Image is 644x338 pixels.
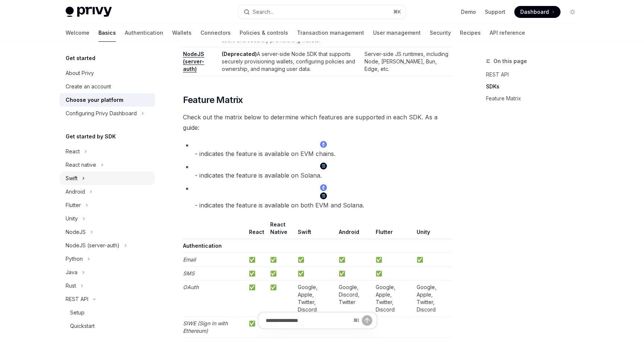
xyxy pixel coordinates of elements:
button: Open search [239,5,405,19]
button: Toggle Android section [60,185,155,198]
td: A server-side Node SDK that supports securely provisioning wallets, configuring policies and owne... [219,47,362,76]
a: NodeJS (server-auth) [183,51,204,72]
li: - indicates the feature is available on both EVM and Solana. [183,184,452,210]
td: Google, Discord, Twitter [336,281,373,317]
a: API reference [490,24,525,42]
a: Setup [60,306,155,319]
a: Demo [461,8,476,16]
td: ✅ [295,253,336,267]
a: About Privy [60,66,155,80]
th: Android [336,221,373,239]
div: Unity [66,214,78,223]
td: ✅ [373,267,414,281]
td: ✅ [414,253,452,267]
div: Flutter [66,201,81,210]
button: Toggle NodeJS section [60,225,155,239]
button: Toggle Java section [60,266,155,279]
td: ✅ [336,253,373,267]
td: ✅ [267,267,295,281]
a: Quickstart [60,319,155,333]
div: Java [66,268,78,277]
td: ✅ [295,267,336,281]
strong: (Deprecated) [222,51,257,57]
a: Choose your platform [60,93,155,107]
a: Connectors [201,24,231,42]
button: Toggle Rust section [60,279,155,292]
a: SDKs [486,81,584,93]
a: Welcome [66,24,89,42]
input: Ask a question... [266,312,350,329]
a: User management [373,24,421,42]
li: - indicates the feature is available on Solana. [183,162,452,181]
div: React native [66,160,96,169]
button: Toggle NodeJS (server-auth) section [60,239,155,252]
button: Toggle Swift section [60,172,155,185]
a: Security [430,24,451,42]
a: Basics [98,24,116,42]
em: SMS [183,270,195,276]
div: Choose your platform [66,96,123,104]
a: Dashboard [514,6,561,18]
th: Swift [295,221,336,239]
td: Google, Apple, Twitter, Discord [414,281,452,317]
div: NodeJS (server-auth) [66,241,120,250]
button: Toggle dark mode [566,6,578,18]
li: - indicates the feature is available on EVM chains. [183,140,452,159]
a: REST API [486,69,584,81]
td: ✅ [246,281,267,317]
button: Toggle Configuring Privy Dashboard section [60,107,155,120]
td: ✅ [267,253,295,267]
a: Recipes [460,24,481,42]
th: Unity [414,221,452,239]
div: Search... [253,7,274,16]
td: ✅ [246,253,267,267]
img: ethereum.png [320,141,327,148]
button: Toggle REST API section [60,292,155,306]
td: ✅ [373,253,414,267]
div: Android [66,187,85,196]
span: Dashboard [520,8,549,16]
img: light logo [66,7,112,17]
a: Transaction management [297,24,364,42]
div: Python [66,254,83,263]
h5: Get started [66,54,95,63]
td: Server-side JS runtimes, including Node, [PERSON_NAME], Bun, Edge, etc. [362,47,452,76]
button: Toggle Unity section [60,212,155,225]
span: ⌘ K [393,9,401,15]
img: solana.png [320,193,327,199]
em: OAuth [183,284,199,290]
td: ✅ [267,281,295,317]
div: Create an account [66,82,111,91]
span: Feature Matrix [183,94,243,106]
a: Create an account [60,80,155,93]
img: solana.png [320,163,327,169]
td: Google, Apple, Twitter, Discord [373,281,414,317]
img: ethereum.png [320,184,327,191]
th: Flutter [373,221,414,239]
h5: Get started by SDK [66,132,116,141]
div: NodeJS [66,228,86,237]
div: REST API [66,295,88,304]
span: Check out the matrix below to determine which features are supported in each SDK. As a guide: [183,112,452,133]
td: ✅ [336,267,373,281]
a: Feature Matrix [486,93,584,104]
a: Support [485,8,505,16]
a: Wallets [172,24,192,42]
button: Toggle React section [60,145,155,158]
em: Email [183,256,196,263]
td: Google, Apple, Twitter, Discord [295,281,336,317]
div: Rust [66,281,76,290]
div: React [66,147,80,156]
a: Authentication [125,24,163,42]
button: Toggle Flutter section [60,198,155,212]
button: Toggle Python section [60,252,155,266]
div: Swift [66,174,78,183]
th: React Native [267,221,295,239]
span: On this page [493,57,527,66]
td: ✅ [246,267,267,281]
div: Setup [70,308,85,317]
strong: Authentication [183,242,222,249]
a: Policies & controls [240,24,288,42]
div: Quickstart [70,322,95,331]
div: Configuring Privy Dashboard [66,109,137,118]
